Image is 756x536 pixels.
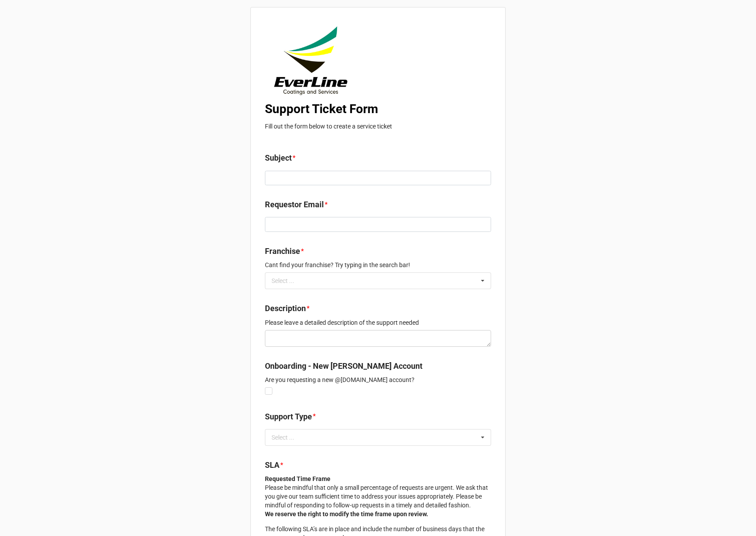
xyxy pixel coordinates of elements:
p: Please be mindful that only a small percentage of requests are urgent. We ask that you give our t... [265,474,491,518]
label: SLA [265,459,279,471]
label: Subject [265,152,292,164]
label: Onboarding - New [PERSON_NAME] Account [265,360,422,372]
b: Support Ticket Form [265,102,378,116]
label: Support Type [265,411,312,423]
p: Please leave a detailed description of the support needed [265,318,491,327]
label: Description [265,302,306,315]
label: Requestor Email [265,198,324,211]
strong: Requested Time Frame [265,475,330,482]
strong: We reserve the right to modify the time frame upon review. [265,510,428,518]
p: Fill out the form below to create a service ticket [265,122,491,131]
img: 3mZ4ArrYTq%2FEverLineLogo%20Large.jpg [265,22,353,96]
p: Are you requesting a new @[DOMAIN_NAME] account? [265,375,491,384]
div: Select ... [269,432,307,442]
p: Cant find your franchise? Try typing in the search bar! [265,261,491,269]
label: Franchise [265,245,300,257]
div: Select ... [269,276,307,286]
